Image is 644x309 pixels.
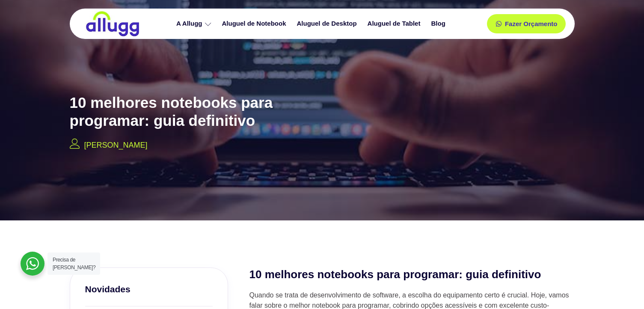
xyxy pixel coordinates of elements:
span: Precisa de [PERSON_NAME]? [53,257,95,270]
img: locação de TI é Allugg [85,11,140,37]
h2: 10 melhores notebooks para programar: guia definitivo [70,94,344,130]
h3: Novidades [85,283,213,295]
a: Aluguel de Notebook [218,16,293,31]
a: Blog [427,16,451,31]
span: Fazer Orçamento [505,21,558,27]
a: Fazer Orçamento [487,14,566,33]
a: Aluguel de Tablet [363,16,427,31]
p: [PERSON_NAME] [84,140,148,151]
h2: 10 melhores notebooks para programar: guia definitivo [249,267,575,282]
a: A Allugg [172,16,218,31]
a: Aluguel de Desktop [293,16,363,31]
